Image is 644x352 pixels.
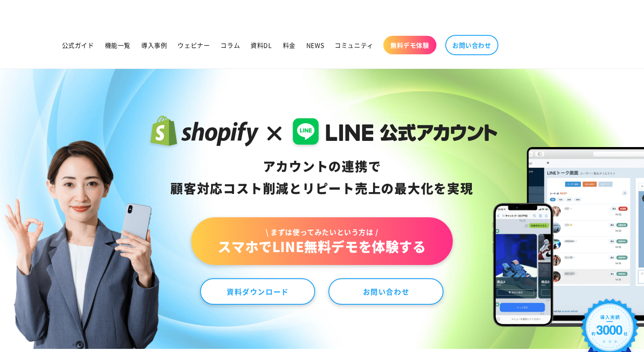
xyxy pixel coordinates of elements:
[215,36,245,54] a: コラム
[328,278,443,305] a: お問い合わせ
[251,41,272,49] span: 資料DL
[141,41,167,49] span: 導入事例
[452,41,491,49] span: お問い合わせ
[105,41,131,49] span: 機能一覧
[390,41,429,49] span: 無料デモ体験
[329,36,379,54] a: コミュニティ
[136,36,172,54] a: 導入事例
[57,36,100,54] a: 公式ガイド
[191,217,452,265] a: \ まずは使ってみたいという方は /スマホでLINE無料デモを体験する
[278,36,301,54] a: 料金
[200,278,315,305] a: 資料ダウンロード
[301,36,329,54] a: NEWS
[306,41,324,49] span: NEWS
[245,36,277,54] a: 資料DL
[283,41,296,49] span: 料金
[220,41,240,49] span: コラム
[100,36,136,54] a: 機能一覧
[62,41,94,49] span: 公式ガイド
[172,36,215,54] a: ウェビナー
[147,155,497,200] div: アカウントの連携で 顧客対応コスト削減と リピート売上の 最大化を実現
[445,35,498,55] a: お問い合わせ
[177,41,210,49] span: ウェビナー
[383,36,436,54] a: 無料デモ体験
[335,41,374,49] span: コミュニティ
[218,227,426,237] span: \ まずは使ってみたいという方は /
